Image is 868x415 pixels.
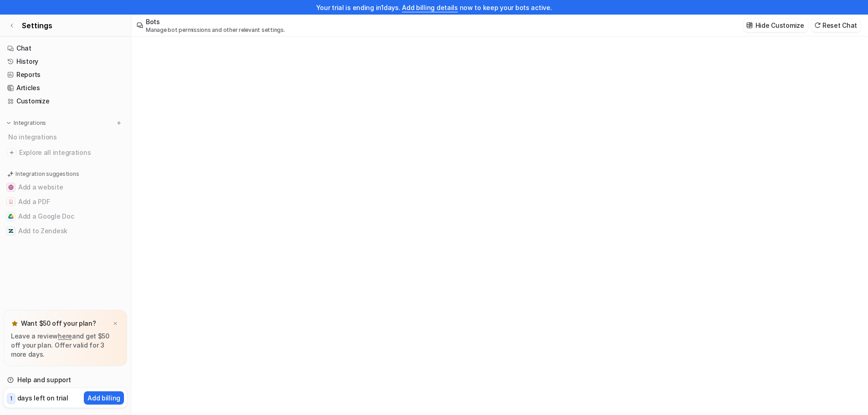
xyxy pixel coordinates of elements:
[4,68,127,81] a: Reports
[5,120,12,126] img: expand menu
[5,129,127,144] div: No integrations
[4,195,127,209] button: Add a PDFAdd a PDF
[8,228,14,234] img: Add to Zendesk
[146,26,285,34] p: Manage bot permissions and other relevant settings.
[11,332,120,359] p: Leave a review and get $50 off your plan. Offer valid for 3 more days.
[8,184,14,190] img: Add a website
[4,146,127,159] a: Explore all integrations
[10,395,12,403] p: 1
[755,20,804,30] p: Hide Customize
[4,55,127,68] a: History
[15,170,79,178] p: Integration suggestions
[744,19,808,32] button: Hide Customize
[11,320,18,327] img: star
[814,22,821,29] img: reset
[4,82,127,94] a: Articles
[4,224,127,238] button: Add to ZendeskAdd to Zendesk
[4,42,127,55] a: Chat
[22,20,52,31] span: Settings
[84,391,124,405] button: Add billing
[19,145,123,160] span: Explore all integrations
[21,319,96,328] p: Want $50 off your plan?
[402,4,458,11] a: Add billing details
[87,393,120,403] p: Add billing
[146,17,285,34] div: Bots
[4,95,127,108] a: Customize
[58,332,72,340] a: here
[8,199,14,205] img: Add a PDF
[113,321,118,327] img: x
[4,118,49,128] button: Integrations
[746,22,753,29] img: customize
[8,214,14,219] img: Add a Google Doc
[4,209,127,224] button: Add a Google DocAdd a Google Doc
[116,120,122,126] img: menu_add.svg
[812,19,861,32] button: Reset Chat
[4,180,127,195] button: Add a websiteAdd a website
[14,119,46,127] p: Integrations
[7,148,16,157] img: explore all integrations
[17,393,68,403] p: days left on trial
[4,374,127,386] a: Help and support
